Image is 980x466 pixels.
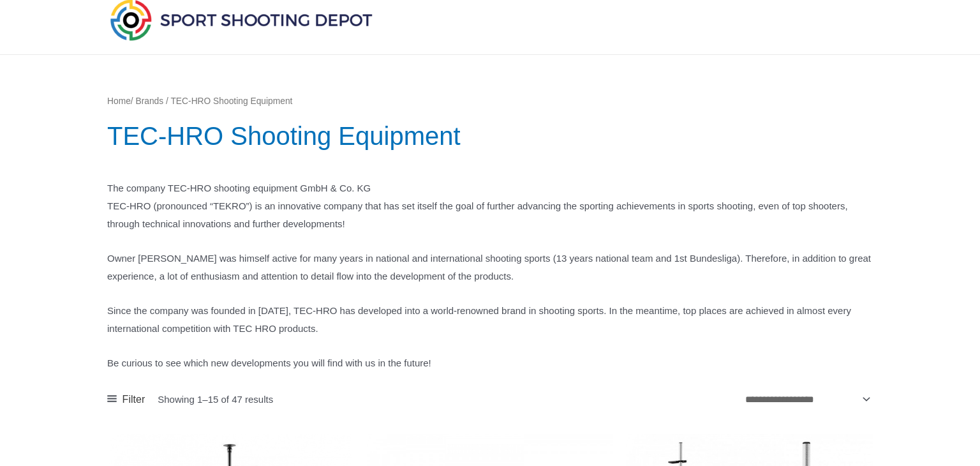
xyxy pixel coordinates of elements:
[158,395,273,404] p: Showing 1–15 of 47 results
[107,354,873,372] p: Be curious to see which new developments you will find with us in the future!
[107,96,131,106] a: Home
[107,302,873,338] p: Since the company was founded in [DATE], TEC-HRO has developed into a world-renowned brand in sho...
[107,250,873,285] p: Owner [PERSON_NAME] was himself active for many years in national and international shooting spor...
[107,179,873,233] p: The company TEC-HRO shooting equipment GmbH & Co. KG TEC-HRO (pronounced “TEKRO”) is an innovativ...
[107,118,873,154] h1: TEC-HRO Shooting Equipment
[107,93,873,110] nav: Breadcrumb
[122,390,145,409] span: Filter
[107,390,145,409] a: Filter
[740,389,873,410] select: Shop order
